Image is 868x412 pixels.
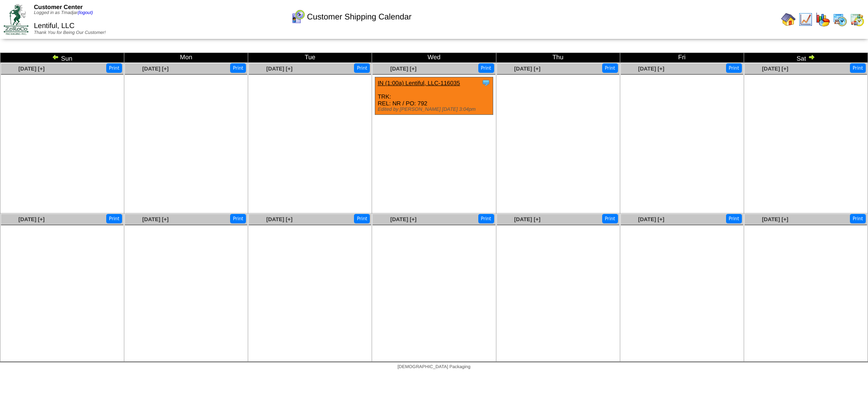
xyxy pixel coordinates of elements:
[744,53,868,63] td: Sat
[397,365,470,369] span: [DEMOGRAPHIC_DATA] Packaging
[377,80,460,86] a: IN (1:00a) Lentiful, LLC-116035
[833,12,847,27] img: calendarprod.gif
[514,216,540,223] a: [DATE] [+]
[762,216,788,223] a: [DATE] [+]
[19,66,45,72] a: [DATE] [+]
[620,53,744,63] td: Fri
[78,10,93,15] a: (logout)
[230,214,246,223] button: Print
[638,216,664,223] a: [DATE] [+]
[602,63,618,73] button: Print
[726,63,742,73] button: Print
[266,66,292,72] a: [DATE] [+]
[307,12,411,22] span: Customer Shipping Calendar
[34,10,93,15] span: Logged in as Tmadjar
[375,77,493,115] div: TRK: REL: NR / PO: 792
[124,53,248,63] td: Mon
[52,53,59,61] img: arrowleft.gif
[478,63,494,73] button: Print
[478,214,494,223] button: Print
[372,53,496,63] td: Wed
[106,63,122,73] button: Print
[850,63,866,73] button: Print
[142,66,169,72] a: [DATE] [+]
[726,214,742,223] button: Print
[248,53,372,63] td: Tue
[390,66,416,72] a: [DATE] [+]
[762,66,788,72] a: [DATE] [+]
[808,53,815,61] img: arrowright.gif
[266,216,292,223] a: [DATE] [+]
[781,12,796,27] img: home.gif
[798,12,813,27] img: line_graph.gif
[291,9,305,24] img: calendarcustomer.gif
[850,12,864,27] img: calendarinout.gif
[106,214,122,223] button: Print
[354,214,370,223] button: Print
[0,53,124,63] td: Sun
[816,12,830,27] img: graph.gif
[354,63,370,73] button: Print
[230,63,246,73] button: Print
[34,22,75,30] span: Lentiful, LLC
[850,214,866,223] button: Print
[390,216,416,223] a: [DATE] [+]
[638,66,664,72] a: [DATE] [+]
[34,4,83,10] span: Customer Center
[377,107,492,112] div: Edited by [PERSON_NAME] [DATE] 3:04pm
[142,216,169,223] a: [DATE] [+]
[4,4,28,34] img: ZoRoCo_Logo(Green%26Foil)%20jpg.webp
[34,30,106,35] span: Thank You for Being Our Customer!
[496,53,620,63] td: Thu
[481,78,491,87] img: Tooltip
[19,216,45,223] a: [DATE] [+]
[514,66,540,72] a: [DATE] [+]
[602,214,618,223] button: Print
